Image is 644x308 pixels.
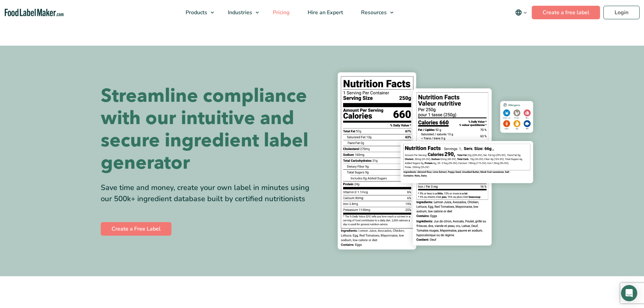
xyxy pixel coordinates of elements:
[306,9,344,16] span: Hire an Expert
[359,9,387,16] span: Resources
[226,9,253,16] span: Industries
[603,6,640,19] a: Login
[532,6,600,19] a: Create a free label
[184,9,208,16] span: Products
[101,222,171,236] a: Create a Free Label
[621,285,637,301] div: Open Intercom Messenger
[101,182,317,205] div: Save time and money, create your own label in minutes using our 500k+ ingredient database built b...
[101,85,317,174] h1: Streamline compliance with our intuitive and secure ingredient label generator
[271,9,290,16] span: Pricing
